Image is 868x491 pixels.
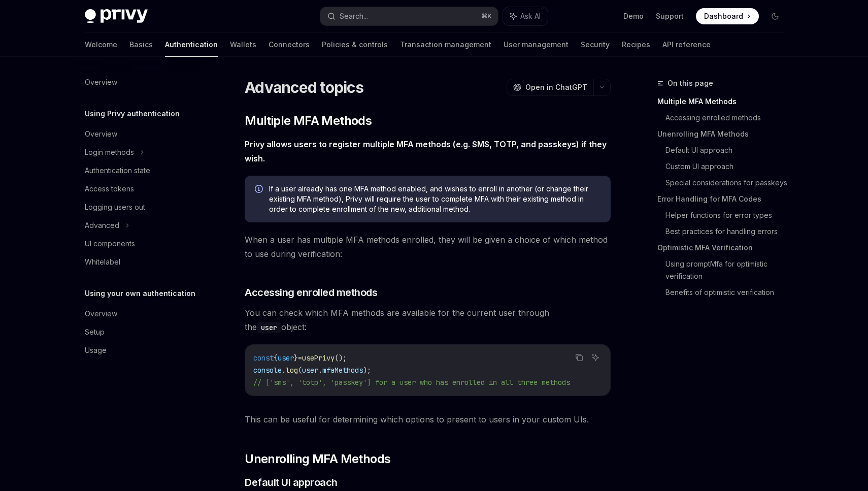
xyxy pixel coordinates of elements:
a: UI components [77,235,207,253]
span: ⌘ K [481,12,492,20]
h1: Advanced topics [245,78,363,96]
a: Recipes [622,32,650,57]
h5: Using Privy authentication [85,108,180,120]
span: (); [335,353,347,363]
a: Error Handling for MFA Codes [657,191,791,207]
span: Default UI approach [245,475,338,489]
button: Ask AI [589,351,602,364]
a: Custom UI approach [665,158,791,175]
span: } [294,353,298,363]
span: Ask AI [520,11,541,21]
h5: Using your own authentication [85,287,195,300]
span: Dashboard [704,11,743,21]
img: dark logo [85,9,148,23]
a: Whitelabel [77,253,207,271]
a: Demo [623,11,644,21]
div: Usage [85,344,107,356]
div: Overview [85,128,117,140]
div: Access tokens [85,183,134,195]
div: Advanced [85,219,119,232]
a: Using promptMfa for optimistic verification [665,256,791,284]
button: Ask AI [503,7,548,25]
div: Overview [85,308,117,320]
a: Support [656,11,684,21]
span: You can check which MFA methods are available for the current user through the object: [245,306,611,334]
div: Login methods [85,146,134,158]
span: ); [363,366,371,375]
span: log [286,366,298,375]
span: usePrivy [302,353,335,363]
div: Authentication state [85,165,150,177]
span: Open in ChatGPT [525,82,587,92]
a: Welcome [85,32,117,57]
span: Accessing enrolled methods [245,285,377,300]
a: Optimistic MFA Verification [657,240,791,256]
a: Overview [77,305,207,323]
a: Accessing enrolled methods [665,110,791,126]
code: user [257,322,281,333]
a: Overview [77,73,207,91]
a: Usage [77,341,207,359]
span: This can be useful for determining which options to present to users in your custom UIs. [245,412,611,427]
span: user [278,353,294,363]
strong: Privy allows users to register multiple MFA methods (e.g. SMS, TOTP, and passkeys) if they wish. [245,139,607,163]
a: Policies & controls [322,32,388,57]
a: API reference [662,32,711,57]
div: Search... [340,10,368,22]
a: Benefits of optimistic verification [665,284,791,301]
div: UI components [85,238,135,250]
a: Connectors [269,32,310,57]
a: Special considerations for passkeys [665,175,791,191]
a: Setup [77,323,207,341]
span: When a user has multiple MFA methods enrolled, they will be given a choice of which method to use... [245,233,611,261]
svg: Info [255,185,265,195]
span: . [282,366,286,375]
span: = [298,353,302,363]
span: { [274,353,278,363]
span: // ['sms', 'totp', 'passkey'] for a user who has enrolled in all three methods [253,378,570,387]
div: Overview [85,76,117,88]
a: Default UI approach [665,142,791,158]
span: console [253,366,282,375]
a: Transaction management [400,32,491,57]
a: Unenrolling MFA Methods [657,126,791,142]
a: Helper functions for error types [665,207,791,223]
button: Open in ChatGPT [507,79,593,96]
a: Best practices for handling errors [665,223,791,240]
a: Overview [77,125,207,143]
span: const [253,353,274,363]
a: User management [504,32,569,57]
span: If a user already has one MFA method enabled, and wishes to enroll in another (or change their ex... [269,184,600,214]
button: Search...⌘K [320,7,498,25]
div: Setup [85,326,105,338]
a: Wallets [230,32,256,57]
a: Authentication state [77,161,207,180]
a: Basics [129,32,153,57]
span: . [318,366,322,375]
a: Access tokens [77,180,207,198]
button: Toggle dark mode [767,8,783,24]
a: Security [581,32,610,57]
span: mfaMethods [322,366,363,375]
span: user [302,366,318,375]
div: Logging users out [85,201,145,213]
a: Authentication [165,32,218,57]
span: Multiple MFA Methods [245,113,372,129]
span: Unenrolling MFA Methods [245,451,390,467]
a: Logging users out [77,198,207,216]
a: Multiple MFA Methods [657,93,791,110]
span: ( [298,366,302,375]
button: Copy the contents from the code block [573,351,586,364]
span: On this page [667,77,713,89]
a: Dashboard [696,8,759,24]
div: Whitelabel [85,256,120,268]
